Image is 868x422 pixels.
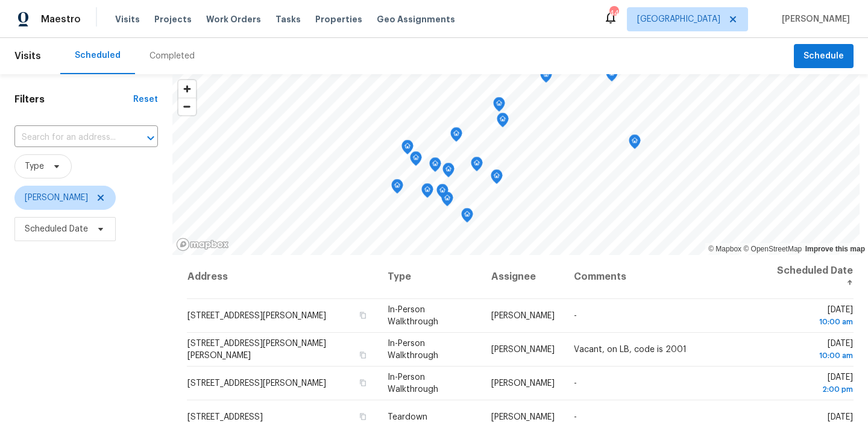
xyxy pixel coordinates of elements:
[774,339,853,362] span: [DATE]
[491,169,503,188] div: Map marker
[436,184,448,203] div: Map marker
[115,13,140,25] span: Visits
[357,411,368,422] button: Copy Address
[429,157,441,176] div: Map marker
[564,255,764,299] th: Comments
[142,130,159,146] button: Open
[187,339,326,360] span: [STREET_ADDRESS][PERSON_NAME][PERSON_NAME]
[315,13,362,25] span: Properties
[176,238,229,251] a: Mapbox homepage
[149,50,195,62] div: Completed
[777,13,850,25] span: [PERSON_NAME]
[14,93,133,105] h1: Filters
[461,208,473,227] div: Map marker
[442,163,454,181] div: Map marker
[606,67,618,86] div: Map marker
[178,98,196,115] span: Zoom out
[388,306,438,326] span: In-Person Walkthrough
[14,128,124,147] input: Search for an address...
[388,373,438,394] span: In-Person Walkthrough
[357,350,368,361] button: Copy Address
[154,13,192,25] span: Projects
[41,13,81,25] span: Maestro
[275,15,301,24] span: Tasks
[25,192,88,204] span: [PERSON_NAME]
[441,192,453,210] div: Map marker
[401,140,414,159] div: Map marker
[378,255,482,299] th: Type
[25,160,44,172] span: Type
[187,379,326,388] span: [STREET_ADDRESS][PERSON_NAME]
[708,245,741,253] a: Mapbox
[540,68,552,87] div: Map marker
[629,134,641,153] div: Map marker
[805,245,865,253] a: Improve this map
[574,379,577,388] span: -
[774,350,853,362] div: 10:00 am
[491,312,555,320] span: [PERSON_NAME]
[206,13,261,25] span: Work Orders
[743,245,802,253] a: OpenStreetMap
[493,97,505,116] div: Map marker
[172,74,860,255] canvas: Map
[25,223,88,235] span: Scheduled Date
[187,312,326,320] span: [STREET_ADDRESS][PERSON_NAME]
[133,93,158,105] div: Reset
[574,312,577,320] span: -
[450,127,462,146] div: Map marker
[637,13,720,25] span: [GEOGRAPHIC_DATA]
[482,255,564,299] th: Assignee
[388,339,438,360] span: In-Person Walkthrough
[609,7,618,19] div: 44
[764,255,854,299] th: Scheduled Date ↑
[75,49,121,61] div: Scheduled
[774,316,853,328] div: 10:00 am
[391,179,403,198] div: Map marker
[14,43,41,69] span: Visits
[491,379,555,388] span: [PERSON_NAME]
[357,310,368,321] button: Copy Address
[178,80,196,98] button: Zoom in
[804,49,844,64] span: Schedule
[187,255,378,299] th: Address
[410,151,422,170] div: Map marker
[794,44,854,69] button: Schedule
[574,345,687,354] span: Vacant, on LB, code is 2001
[357,377,368,388] button: Copy Address
[828,413,853,421] span: [DATE]
[471,157,483,175] div: Map marker
[774,306,853,328] span: [DATE]
[774,373,853,395] span: [DATE]
[377,13,455,25] span: Geo Assignments
[178,98,196,115] button: Zoom out
[491,413,555,421] span: [PERSON_NAME]
[491,345,555,354] span: [PERSON_NAME]
[421,183,433,202] div: Map marker
[497,113,509,131] div: Map marker
[574,413,577,421] span: -
[388,413,427,421] span: Teardown
[187,413,263,421] span: [STREET_ADDRESS]
[774,383,853,395] div: 2:00 pm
